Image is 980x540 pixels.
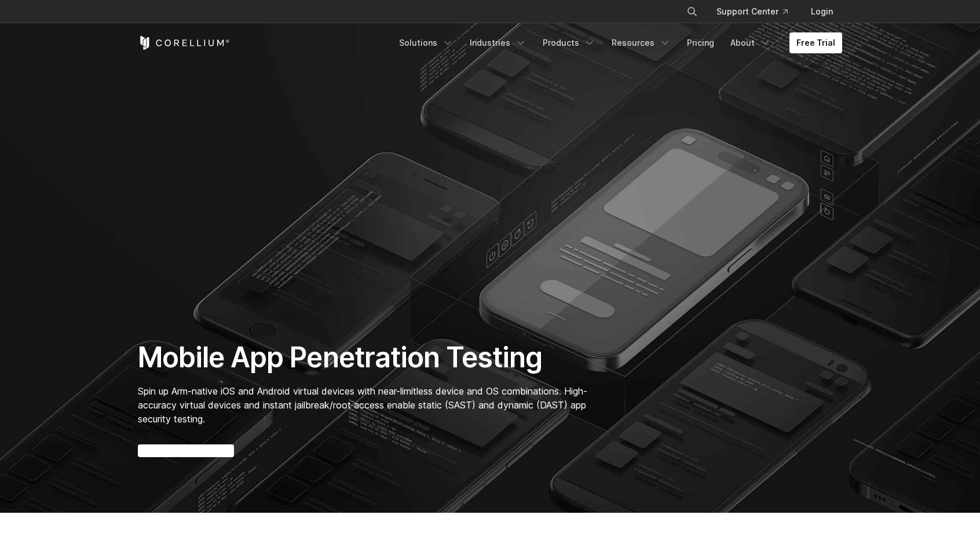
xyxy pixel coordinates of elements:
[138,385,587,425] span: Spin up Arm-native iOS and Android virtual devices with near-limitless device and OS combinations...
[605,32,678,53] a: Resources
[672,1,842,22] div: Navigation Menu
[682,1,703,22] button: Search
[707,1,797,22] a: Support Center
[392,32,460,53] a: Solutions
[802,1,842,22] a: Login
[463,32,533,53] a: Industries
[789,32,842,53] a: Free Trial
[680,32,721,53] a: Pricing
[138,36,230,50] a: Corellium Home
[392,32,842,53] div: Navigation Menu
[723,32,778,53] a: About
[138,340,599,375] h1: Mobile App Penetration Testing
[536,32,602,53] a: Products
